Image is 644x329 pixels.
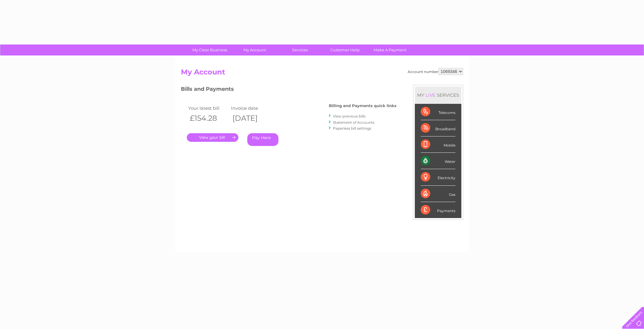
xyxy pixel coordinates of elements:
[408,68,463,75] div: Account number
[333,114,366,118] a: View previous bills
[329,104,396,108] h4: Billing and Payments quick links
[421,202,455,218] div: Payments
[333,126,371,131] a: Paperless bill settings
[421,169,455,185] div: Electricity
[275,44,324,55] a: Services
[181,85,396,95] h3: Bills and Payments
[421,136,455,153] div: Mobile
[421,186,455,202] div: Gas
[421,120,455,136] div: Broadband
[421,153,455,169] div: Water
[229,104,272,112] td: Invoice date
[421,104,455,120] div: Telecoms
[247,133,278,146] a: Pay Here
[321,44,369,55] a: Customer Help
[333,120,374,125] a: Statement of Accounts
[415,87,461,104] div: MY SERVICES
[187,133,238,142] a: .
[185,44,234,55] a: My Clear Business
[229,112,272,124] th: [DATE]
[230,44,279,55] a: My Account
[424,92,437,98] div: LIVE
[366,44,415,55] a: Make A Payment
[187,104,229,112] td: Your latest bill
[187,112,229,124] th: £154.28
[181,68,463,79] h2: My Account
